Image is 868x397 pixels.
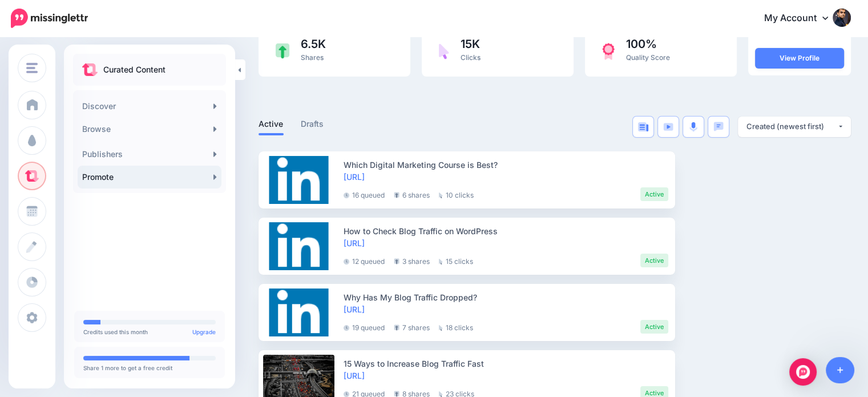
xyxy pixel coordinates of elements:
span: Quality Score [626,53,670,62]
img: share-grey.png [394,324,399,331]
button: Created (newest first) [738,117,851,137]
a: Discover [78,95,221,118]
img: share-grey.png [394,192,399,198]
img: pointer-grey.png [439,391,443,397]
a: [URL] [344,172,365,182]
div: 15 Ways to Increase Blog Traffic Fast [344,358,668,370]
span: 6.5K [301,38,326,50]
div: Which Digital Marketing Course is Best? [344,159,668,171]
a: Publishers [78,143,221,166]
span: Clicks [461,53,481,62]
span: Shares [301,53,324,62]
a: [URL] [344,371,365,380]
img: clock-grey-darker.png [344,325,349,331]
img: website_grey.svg [18,30,27,39]
img: tab_keywords_by_traffic_grey.svg [114,72,123,81]
p: Curated Content [103,63,165,77]
li: 19 queued [344,320,385,334]
img: pointer-grey.png [439,193,443,198]
img: Missinglettr [11,9,88,28]
img: chat-square-blue.png [713,122,724,131]
div: Domain Overview [43,73,102,81]
img: video-blue.png [663,123,673,131]
img: pointer-purple.png [439,43,449,59]
li: Active [640,254,668,267]
a: Drafts [301,117,324,131]
li: 15 clicks [439,254,473,267]
li: Active [640,320,668,334]
li: 16 queued [344,187,385,201]
img: share-grey.png [394,258,399,264]
img: clock-grey-darker.png [344,193,349,198]
img: clock-grey-darker.png [344,259,349,264]
a: [URL] [344,238,365,248]
div: How to Check Blog Traffic on WordPress [344,225,668,237]
a: [URL] [344,304,365,314]
img: article-blue.png [638,122,648,131]
a: Public [800,29,829,37]
a: My Account [753,5,851,33]
li: Active [640,187,668,201]
a: Browse [78,118,221,141]
a: Active [259,117,284,131]
a: Promote [78,166,221,189]
img: logo_orange.svg [18,18,27,27]
div: Keywords by Traffic [126,73,192,81]
img: pointer-grey.png [439,259,443,264]
img: menu.png [26,63,38,73]
img: prize-red.png [602,43,615,60]
img: share-green.png [276,43,289,59]
li: 6 shares [394,187,430,201]
img: pointer-grey.png [439,325,443,331]
div: Why Has My Blog Traffic Dropped? [344,291,668,303]
img: share-grey.png [394,391,399,397]
img: clock-grey-darker.png [344,391,349,397]
img: microphone.png [689,122,697,132]
img: tab_domain_overview_orange.svg [31,72,40,81]
li: 10 clicks [439,187,474,201]
div: v 4.0.25 [32,18,56,27]
li: 7 shares [394,320,430,334]
li: 18 clicks [439,320,473,334]
div: Domain: [DOMAIN_NAME] [30,30,126,39]
div: Open Intercom Messenger [789,358,817,386]
li: 12 queued [344,254,385,267]
a: View Profile [755,48,844,69]
img: curate.png [82,63,98,76]
span: 15K [461,38,481,50]
li: 3 shares [394,254,430,267]
span: 100% [626,38,670,50]
div: Created (newest first) [746,121,837,132]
